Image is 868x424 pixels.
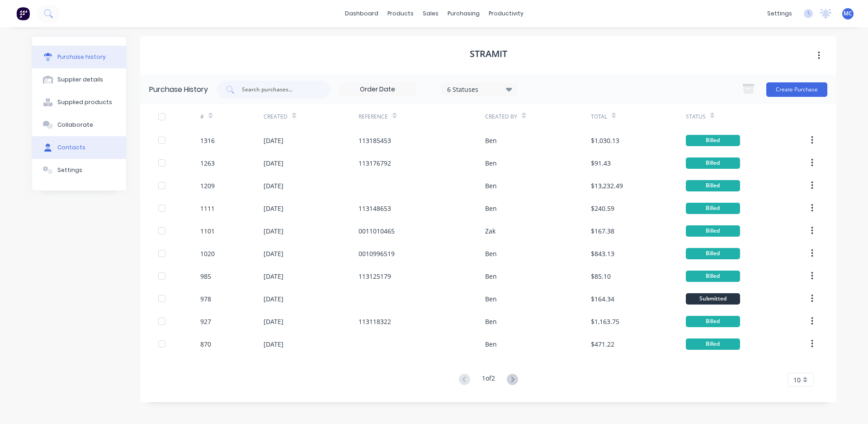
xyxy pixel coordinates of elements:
h1: STRAMIT [470,48,507,59]
div: $164.34 [591,294,614,304]
div: $167.38 [591,226,614,236]
div: settings [763,7,797,20]
div: Ben [485,249,497,258]
div: 978 [200,294,211,304]
div: Ben [485,204,497,213]
div: 1263 [200,158,215,168]
div: [DATE] [264,339,283,349]
div: [DATE] [264,136,283,145]
div: $85.10 [591,272,611,281]
div: purchasing [443,7,484,20]
div: Submitted [686,293,740,305]
div: [DATE] [264,317,283,326]
div: [DATE] [264,158,283,168]
button: Contacts [32,136,126,159]
button: Create Purchase [766,82,827,97]
div: Billed [686,316,740,327]
div: Purchase history [57,53,106,61]
div: $843.13 [591,249,614,258]
div: Billed [686,203,740,214]
div: Status [686,113,706,121]
div: 1020 [200,249,215,258]
div: Created By [485,113,517,121]
div: Billed [686,225,740,237]
div: 1111 [200,204,215,213]
div: Purchase History [149,84,208,95]
input: Order Date [340,83,415,96]
div: 1209 [200,181,215,191]
div: 113176792 [359,158,391,168]
a: dashboard [340,7,383,20]
div: 985 [200,272,211,281]
button: Supplied products [32,91,126,114]
div: $13,232.49 [591,181,623,191]
div: Ben [485,158,497,168]
div: # [200,113,204,121]
div: [DATE] [264,204,283,213]
div: 1 of 2 [482,373,495,386]
div: [DATE] [264,226,283,236]
div: $1,163.75 [591,317,619,326]
div: Supplied products [57,98,112,106]
img: Factory [16,7,30,20]
div: [DATE] [264,249,283,258]
div: $240.59 [591,204,614,213]
div: productivity [484,7,528,20]
div: Billed [686,180,740,191]
div: 113118322 [359,317,391,326]
div: 113125179 [359,272,391,281]
div: 870 [200,339,211,349]
div: Contacts [57,143,85,152]
div: Reference [359,113,388,121]
div: [DATE] [264,272,283,281]
div: Billed [686,271,740,282]
div: Ben [485,136,497,145]
div: Billed [686,338,740,350]
span: MC [844,10,852,18]
div: Collaborate [57,121,93,129]
div: Ben [485,181,497,191]
div: 1101 [200,226,215,236]
div: 113148653 [359,204,391,213]
div: 0011010465 [359,226,395,236]
div: Billed [686,248,740,259]
input: Search purchases... [241,85,316,94]
div: Total [591,113,607,121]
span: 10 [793,375,801,385]
div: $471.22 [591,339,614,349]
div: Ben [485,339,497,349]
div: 0010996519 [359,249,395,258]
div: 6 Statuses [447,84,512,94]
div: products [383,7,418,20]
button: Collaborate [32,114,126,136]
button: Supplier details [32,68,126,91]
div: 1316 [200,136,215,145]
div: Created [264,113,288,121]
button: Purchase history [32,46,126,68]
div: Ben [485,272,497,281]
div: Settings [57,166,82,174]
div: [DATE] [264,294,283,304]
div: Zak [485,226,495,236]
div: Billed [686,135,740,146]
div: Billed [686,157,740,169]
div: 113185453 [359,136,391,145]
div: $91.43 [591,158,611,168]
div: $1,030.13 [591,136,619,145]
div: Ben [485,317,497,326]
button: Settings [32,159,126,181]
div: sales [418,7,443,20]
div: [DATE] [264,181,283,191]
div: Ben [485,294,497,304]
div: Supplier details [57,76,103,84]
div: 927 [200,317,211,326]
